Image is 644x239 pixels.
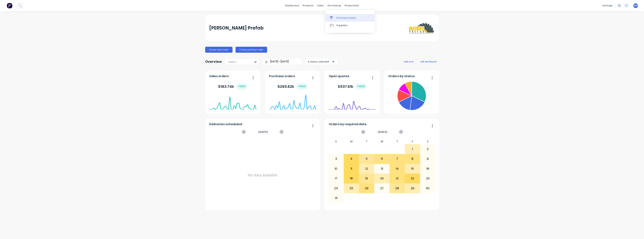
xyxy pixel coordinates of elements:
[329,174,344,183] div: 17
[374,164,389,173] div: 13
[420,144,435,154] div: 2
[374,174,389,183] div: 20
[329,139,344,144] div: S
[205,47,233,53] button: Create sales order
[344,174,359,183] div: 18
[209,74,229,78] span: Sales orders
[405,154,420,164] div: 8
[326,3,343,8] div: purchasing
[325,22,375,29] a: Suppliers
[408,21,435,35] img: Ruediger Prefab
[329,154,344,164] div: 3
[420,184,435,193] div: 30
[390,184,405,193] div: 28
[236,83,247,90] div: + 100 %
[600,3,614,8] div: settings
[338,83,367,90] div: $ 537.61k
[390,174,405,183] div: 21
[359,174,374,183] div: 19
[420,154,435,164] div: 9
[405,174,420,183] div: 22
[308,60,331,64] div: 4 status selected
[344,154,359,164] div: 4
[344,139,359,144] div: M
[359,184,374,193] div: 26
[344,184,359,193] div: 25
[269,74,295,78] span: Purchase orders
[336,16,356,20] div: Purchase Orders
[405,139,420,144] div: F
[374,184,389,193] div: 27
[344,164,359,173] div: 11
[374,139,390,144] div: W
[405,184,420,193] div: 29
[359,139,374,144] div: T
[359,164,374,173] div: 12
[329,164,344,173] div: 10
[218,83,247,90] div: $ 183.74k
[209,24,264,32] div: [PERSON_NAME] Prefab
[329,74,349,78] span: Open quotes
[301,3,315,8] div: products
[209,139,316,211] div: No data available
[236,47,267,53] button: Create purchase order
[388,74,415,78] span: Orders by status
[205,58,222,65] div: Overview
[634,4,638,7] span: NW
[7,3,12,8] img: Factory
[390,164,405,173] div: 14
[356,83,367,90] div: + 100 %
[390,139,405,144] div: T
[359,154,374,164] div: 5
[420,174,435,183] div: 23
[296,83,307,90] div: + 100 %
[336,24,348,27] div: Suppliers
[329,122,367,127] span: Orders by required date
[420,164,435,173] div: 16
[325,14,375,21] a: Purchase Orders
[315,3,326,8] div: sales
[390,154,405,164] div: 7
[405,164,420,173] div: 15
[306,59,338,64] button: 4 status selected
[405,144,420,154] div: 1
[329,184,344,193] div: 24
[378,130,388,134] span: [DATE]
[343,3,361,8] div: productivity
[420,139,435,144] div: S
[374,154,389,164] div: 6
[329,193,344,203] div: 31
[283,3,301,8] a: dashboard
[258,130,268,134] span: [DATE]
[418,59,439,64] button: edit dashboard
[402,59,416,64] button: add card
[277,83,307,90] div: $ 265.62k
